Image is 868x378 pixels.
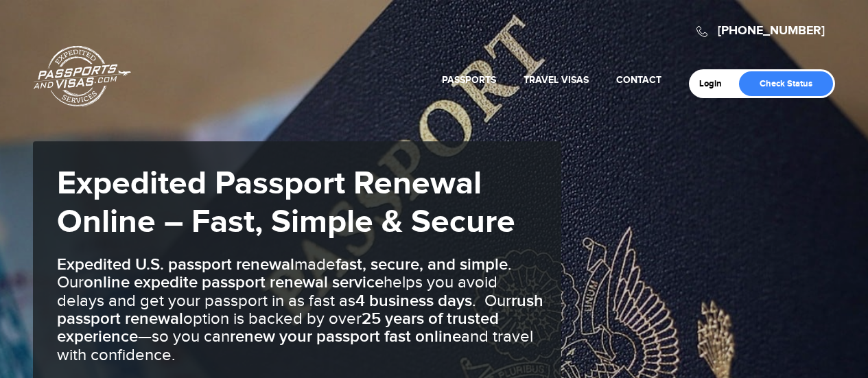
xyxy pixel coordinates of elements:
b: 25 years of trusted experience [57,309,499,346]
b: rush passport renewal [57,291,543,329]
a: Login [699,78,731,89]
a: Travel Visas [524,74,589,86]
a: Check Status [739,71,833,96]
b: online expedite passport renewal service [84,272,384,292]
a: Contact [616,74,661,86]
a: Passports [442,74,496,86]
strong: Expedited Passport Renewal Online – Fast, Simple & Secure [57,164,515,242]
b: 4 business days [355,291,472,311]
b: renew your passport fast online [230,327,461,346]
a: [PHONE_NUMBER] [718,23,825,38]
b: Expedited U.S. passport renewal [57,255,294,274]
h3: made . Our helps you avoid delays and get your passport in as fast as . Our option is backed by o... [57,256,544,364]
a: Passports & [DOMAIN_NAME] [34,45,131,107]
b: fast, secure, and simple [336,255,508,274]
